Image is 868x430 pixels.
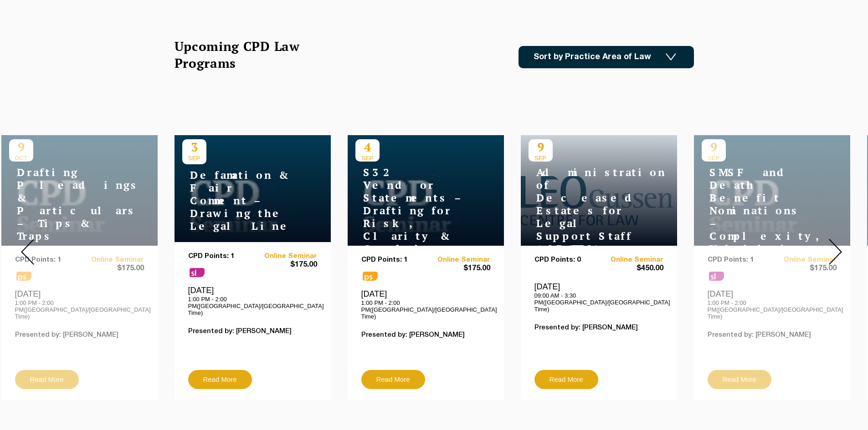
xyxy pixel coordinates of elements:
[361,370,425,389] a: Read More
[519,46,694,68] a: Sort by Practice Area of Law
[534,256,599,264] p: CPD Points: 0
[182,155,206,162] span: SEP
[599,256,663,264] a: Online Seminar
[188,296,317,316] p: 1:00 PM - 2:00 PM([GEOGRAPHIC_DATA]/[GEOGRAPHIC_DATA] Time)
[829,239,842,265] img: Next
[529,155,553,162] span: SEP
[182,169,296,233] h4: Defamation & Fair Comment – Drawing the Legal Line
[188,285,317,316] div: [DATE]
[188,370,252,389] a: Read More
[666,53,676,61] img: Icon
[21,239,34,265] img: Prev
[363,272,378,281] span: ps
[361,289,490,320] div: [DATE]
[252,260,317,270] span: $175.00
[355,139,380,155] p: 4
[175,38,323,71] h2: Upcoming CPD Law Programs
[426,256,490,264] a: Online Seminar
[355,166,469,255] h4: S32 Vendor Statements – Drafting for Risk, Clarity & Compliance
[426,264,490,273] span: $175.00
[361,299,490,320] p: 1:00 PM - 2:00 PM([GEOGRAPHIC_DATA]/[GEOGRAPHIC_DATA] Time)
[252,253,317,260] a: Online Seminar
[529,139,553,155] p: 9
[534,370,598,389] a: Read More
[188,328,317,335] p: Presented by: [PERSON_NAME]
[534,324,663,332] p: Presented by: [PERSON_NAME]
[599,264,663,273] span: $450.00
[182,139,206,155] p: 3
[355,155,380,162] span: SEP
[188,253,253,260] p: CPD Points: 1
[361,256,426,264] p: CPD Points: 1
[529,166,642,255] h4: Administration of Deceased Estates for Legal Support Staff ([DATE])
[361,331,490,339] p: Presented by: [PERSON_NAME]
[534,292,663,313] p: 09:00 AM - 3:30 PM([GEOGRAPHIC_DATA]/[GEOGRAPHIC_DATA] Time)
[190,268,205,277] span: sl
[534,282,663,313] div: [DATE]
